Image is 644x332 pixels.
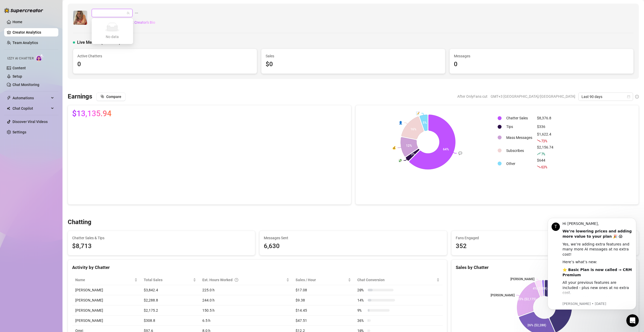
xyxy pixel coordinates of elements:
[141,285,199,295] td: $3,842.4
[582,93,630,101] span: Last 90 days
[541,164,547,169] span: 63 %
[416,111,420,115] text: 📝
[23,88,92,114] div: You now get full analytics with advanced creator stats, sales tracking, chatter performance, and ...
[354,275,443,285] th: Chat Conversion
[537,157,553,170] div: $644
[540,210,644,318] iframe: Intercom notifications message
[457,93,487,100] span: After OnlyFans cut
[121,18,155,27] button: Edit Creator's Bio
[101,95,104,98] span: block
[456,235,634,241] span: Fans Engaged
[399,121,403,125] text: 👤
[537,165,541,169] span: fall
[72,316,141,326] td: [PERSON_NAME]
[357,277,435,283] span: Chat Conversion
[458,151,462,155] text: 💬
[68,93,92,101] h3: Earnings
[7,107,10,110] img: Chat Copilot
[12,94,49,102] span: Automations
[541,138,547,143] span: 73 %
[266,53,441,59] span: Sales
[292,316,354,326] td: $47.51
[454,59,629,69] div: 0
[98,34,127,40] div: No data
[12,104,49,113] span: Chat Copilot
[36,54,44,62] img: AI Chatter
[264,241,442,251] div: 6,630
[537,152,541,156] span: rise
[357,287,366,293] span: 20 %
[127,11,130,15] span: team
[72,241,251,251] span: $8,713
[106,95,121,99] span: Compare
[141,305,199,316] td: $2,175.2
[266,59,441,69] div: $0
[141,316,199,326] td: $308.8
[504,131,534,144] td: Mass Messages
[202,277,285,283] div: Est. Hours Worked
[504,114,534,122] td: Chatter Sales
[491,293,515,297] text: [PERSON_NAME]
[72,264,443,271] div: Activity by Chatter
[127,20,155,24] span: Edit Creator's Bio
[75,277,133,283] span: Name
[398,158,402,162] text: 💸
[12,130,26,134] a: Settings
[264,235,442,241] span: Messages Sent
[199,295,292,305] td: 244.0 h
[635,95,639,99] span: info-circle
[7,96,11,100] span: thunderbolt
[392,146,396,150] text: 💰
[144,277,192,283] span: Total Sales
[292,305,354,316] td: $14.45
[627,95,630,98] span: calendar
[510,277,534,281] text: [PERSON_NAME]
[72,235,251,241] span: Chatter Sales & Tips
[357,297,366,303] span: 14 %
[541,151,545,156] span: 7 %
[537,115,553,121] div: $8,376.8
[4,8,43,13] img: logo-BBDzfeDw.svg
[68,218,91,226] h3: Chatting
[7,56,34,61] span: Izzy AI Chatter
[77,39,121,46] span: Live Metrics (last hour)
[537,139,541,143] span: fall
[491,93,575,100] span: GMT+3 [GEOGRAPHIC_DATA]/[GEOGRAPHIC_DATA]
[537,144,553,157] div: $2,156.74
[537,131,553,144] div: $1,622.4
[12,41,38,45] a: Team Analytics
[456,241,634,251] div: 352
[12,66,26,70] a: Content
[77,53,253,59] span: Active Chatters
[12,74,22,78] a: Setup
[141,275,199,285] th: Total Sales
[504,157,534,170] td: Other
[504,123,534,131] td: Tips
[72,285,141,295] td: [PERSON_NAME]
[292,285,354,295] td: $17.08
[537,124,553,130] div: $336
[12,120,48,124] a: Discover Viral Videos
[72,109,111,118] span: $13,135.94
[135,9,138,17] span: ellipsis
[72,305,141,316] td: [PERSON_NAME]
[12,28,54,36] a: Creator Analytics
[296,277,347,283] span: Sales / Hour
[72,275,141,285] th: Name
[626,314,639,327] iframe: Intercom live chat
[292,275,354,285] th: Sales / Hour
[23,91,92,96] p: Message from Tanya, sent 2d ago
[454,53,629,59] span: Messages
[77,59,253,69] div: 0
[357,318,366,323] span: 36 %
[141,295,199,305] td: $2,288.8
[12,83,39,87] a: Chat Monitoring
